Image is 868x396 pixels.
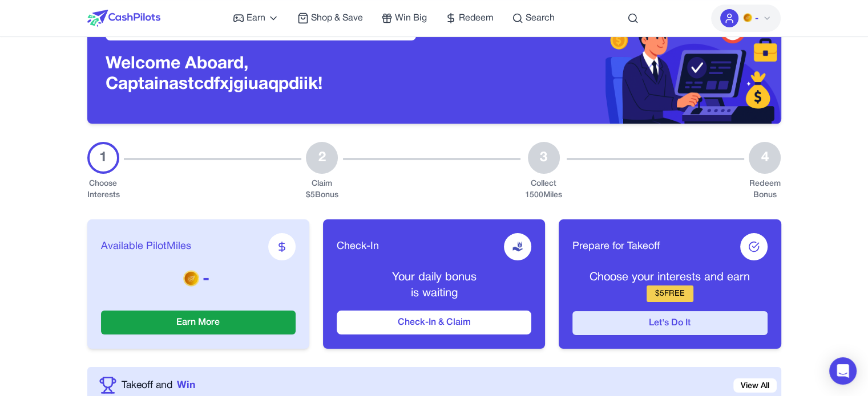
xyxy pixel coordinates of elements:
a: Earn [233,11,279,25]
button: Earn More [101,311,296,334]
div: Collect 1500 Miles [525,178,562,201]
a: Shop & Save [297,11,363,25]
a: Win Big [381,11,427,25]
div: 2 [306,142,338,174]
div: 3 [528,142,560,174]
span: Redeem [459,11,494,25]
div: Redeem Bonus [749,178,781,201]
span: Prepare for Takeoff [572,239,660,255]
div: Open Intercom Messenger [829,357,857,385]
img: receive-dollar [512,241,523,252]
span: Win Big [395,11,427,25]
a: Takeoff andWin [122,378,195,393]
p: - [101,270,296,290]
div: Claim $ 5 Bonus [306,178,338,201]
span: Earn [247,11,265,25]
div: 1 [87,142,119,174]
div: Choose Interests [87,178,119,201]
a: View All [733,378,777,393]
p: Your daily bonus [337,270,531,285]
span: - [754,12,758,26]
button: Let's Do It [572,311,767,335]
span: Shop & Save [311,11,363,25]
span: Check-In [337,239,379,255]
span: Available PilotMiles [101,239,191,255]
img: PMs [743,13,752,22]
span: Takeoff and [122,378,172,393]
span: Win [177,378,195,393]
div: $ 5 FREE [647,285,693,302]
span: is waiting [410,288,457,299]
button: PMs- [711,5,781,32]
a: Redeem [445,11,494,25]
img: CashPilots Logo [87,10,160,27]
div: 4 [749,142,781,174]
p: Choose your interests and earn [572,270,767,285]
span: Search [526,11,555,25]
img: PMs [183,270,199,286]
button: Check-In & Claim [337,311,531,334]
a: Search [512,11,555,25]
h3: Welcome Aboard, Captain astcdfxjgiuaqpdiik! [106,54,416,95]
